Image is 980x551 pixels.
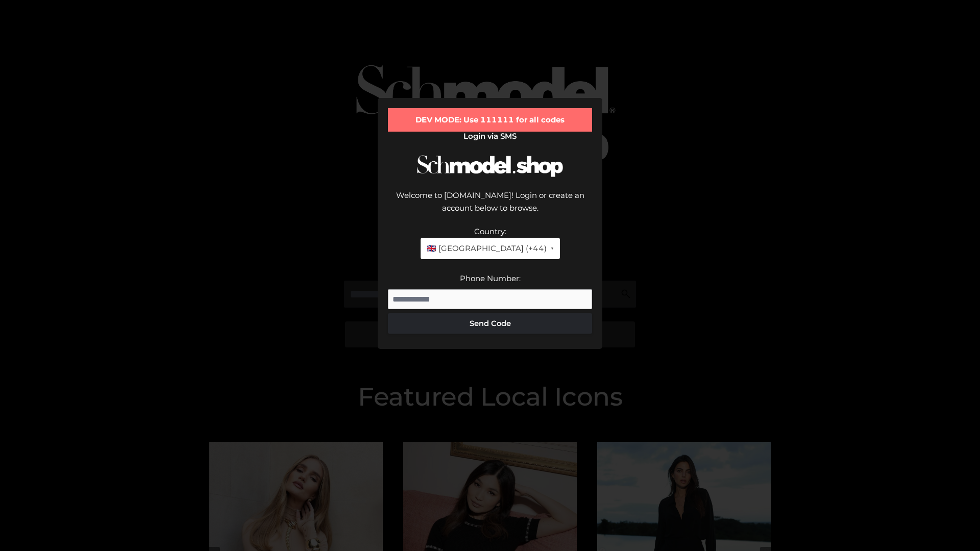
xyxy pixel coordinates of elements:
div: DEV MODE: Use 111111 for all codes [388,108,592,132]
span: 🇬🇧 [GEOGRAPHIC_DATA] (+44) [427,242,547,255]
img: Schmodel Logo [413,146,567,186]
h2: Login via SMS [388,132,592,141]
label: Country: [474,227,506,236]
label: Phone Number: [460,273,521,283]
button: Send Code [388,313,592,334]
div: Welcome to [DOMAIN_NAME]! Login or create an account below to browse. [388,189,592,225]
